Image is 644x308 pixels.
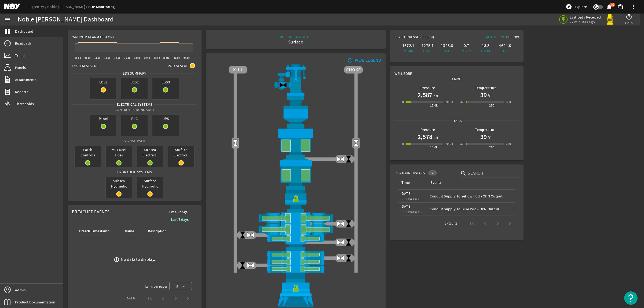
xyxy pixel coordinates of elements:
div: PT-15 [496,48,514,54]
span: Thresholds [15,101,34,107]
span: Subsea Electrical [137,146,163,159]
h1: 39 [480,133,487,141]
img: BopBodyShearBottom.png [229,242,363,251]
div: Breach Timestamp [78,228,118,234]
span: Subsea Hydraulic [106,177,132,190]
img: ValveOpen.png [247,261,255,269]
a: Noble [PERSON_NAME] [47,4,88,9]
div: 0 [402,141,404,146]
div: Time [401,180,423,186]
div: PT-10 [438,48,456,54]
div: 20.0k [445,99,453,105]
legacy-datetime-component: [DATE] [401,204,412,209]
div: 0.7 [458,43,475,48]
mat-icon: explore [566,3,572,10]
img: Valve2Open.png [352,139,360,147]
div: 15.0k [430,145,438,150]
div: Conduit Supply To Yellow Pod - OPN Output [430,193,513,199]
legacy-datetime-component: [DATE] [401,191,412,196]
text: 18:00 [134,56,140,60]
img: ShearRamOpen.png [229,224,363,235]
span: EDS SUMMARY [121,71,148,76]
span: Time Range: [164,209,193,215]
div: PT-08 [419,48,436,54]
button: Last 7 days [167,215,193,224]
span: Explore [575,4,587,9]
span: Attachments [15,77,36,82]
text: 16:00 [124,56,130,60]
img: ValveClose.png [345,155,353,163]
text: 04:00 [184,56,190,60]
span: EDS3 [152,78,179,86]
text: 10:00 [94,56,101,60]
i: search [460,170,467,177]
div: 32 [460,141,464,146]
b: Pressure [420,85,435,90]
img: RiserConnectorLock.png [229,190,363,212]
mat-icon: support_agent [617,3,624,10]
div: No data to display. [121,257,155,262]
text: 12:00 [104,56,111,60]
div: Name [124,228,141,234]
span: 24-Hour Alarm History [72,34,114,40]
span: LMRP [450,76,463,82]
div: 2 [428,170,437,175]
span: Hydraulic Systems [115,169,154,175]
mat-icon: menu [4,16,11,23]
img: ShearRamOpen.png [229,212,363,224]
div: 4624.0 [496,43,514,48]
span: Electrical Systems [115,102,154,107]
div: Name [125,228,134,234]
span: Mux Reel Fiber [106,146,132,159]
img: ValveOpen.png [336,220,345,228]
div: Key PT Pressures (PSI) [394,34,457,42]
mat-icon: error_outline [114,257,119,262]
div: Description [147,228,174,234]
div: 0 [402,99,404,105]
span: Readback [15,41,31,46]
img: PipeRamOpen.png [229,235,363,242]
img: ValveClose.png [345,220,353,228]
img: ValveClose.png [239,231,247,239]
img: PipeRamOpen.png [229,251,363,258]
div: 20.0k [445,141,453,146]
span: Stack [449,118,464,123]
div: Time [401,180,410,186]
div: Noble [PERSON_NAME] Dashboard [18,17,114,22]
text: [DATE] [163,56,171,60]
span: psi [432,93,438,98]
span: System Status [72,63,98,68]
img: FlexJoint.png [229,96,363,127]
mat-icon: notifications [606,3,612,10]
div: 250 [489,145,494,150]
img: Valve2Close.png [279,81,287,89]
img: ValveOpen.png [336,254,345,262]
span: Dashboard [15,29,33,34]
div: PT-06 [400,48,417,54]
img: ValveOpen.png [336,238,345,246]
legacy-datetime-component: 08:11:43 UTC [401,196,422,201]
span: Latch Controls [75,146,101,159]
div: 0 of 0 [127,296,135,301]
text: 06:00 [75,56,81,60]
span: °F [487,93,491,98]
span: °F [487,135,491,140]
img: PipeRamOpen.png [229,258,363,265]
img: Yellowpod.svg [605,14,615,25]
div: PT-14 [477,48,494,54]
div: 1328.6 [438,43,456,48]
div: 350 [506,99,511,105]
span: Reports [15,89,28,94]
span: EDS2 [121,78,148,86]
div: Events [430,180,511,186]
span: Breached Events [72,209,109,215]
span: Admin [15,287,26,293]
img: ValveOpen.png [336,155,345,163]
b: Last 7 days [171,217,189,222]
span: Last Data Received [570,15,601,20]
div: 250 [489,103,494,108]
span: Control Redundancy [115,107,155,112]
span: Trend [15,53,25,58]
input: Search [468,170,516,177]
a: Rigsentry [28,4,47,9]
